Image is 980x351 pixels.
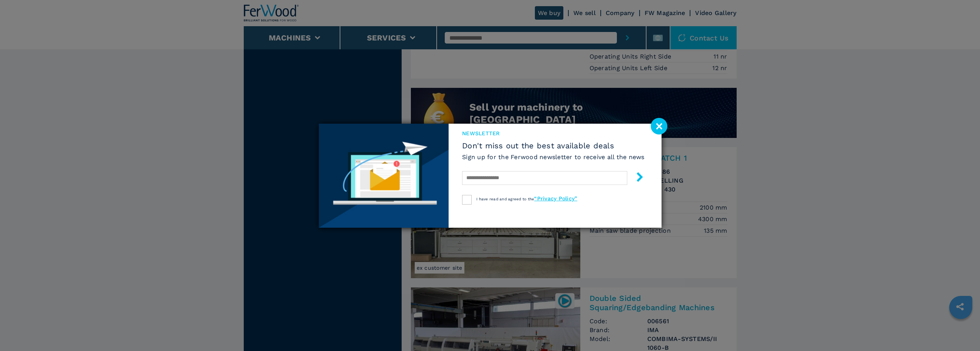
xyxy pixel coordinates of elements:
a: “Privacy Policy” [534,195,577,202]
span: newsletter [462,129,645,137]
span: Don't miss out the best available deals [462,141,645,150]
span: I have read and agreed to the [476,197,577,201]
h6: Sign up for the Ferwood newsletter to receive all the news [462,153,645,161]
button: submit-button [627,169,645,187]
img: Newsletter image [319,124,449,228]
